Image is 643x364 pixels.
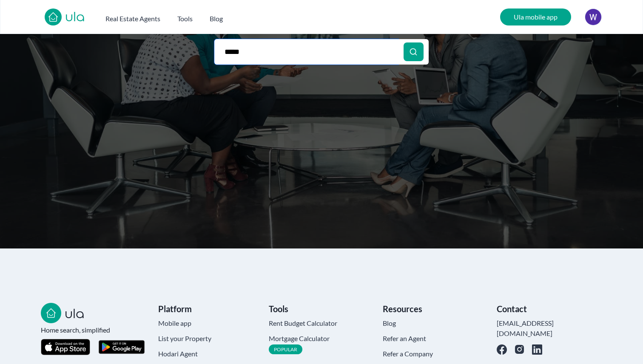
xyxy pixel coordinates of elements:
[97,337,146,357] img: Ula Android App
[158,349,198,359] h4: Hodari Agent
[269,333,374,354] a: Mortgage CalculatorPopular
[269,344,302,354] span: Popular
[210,14,223,24] h2: Blog
[158,349,260,359] a: Hodari Agent
[65,10,85,25] a: ula
[383,303,488,315] h3: Resources
[497,303,602,315] h3: Contact
[383,318,488,328] a: Blog
[65,307,85,322] a: ula
[210,10,223,24] a: Blog
[383,349,488,359] a: Refer a Company
[269,303,374,315] h3: Tools
[497,318,602,339] a: [EMAIL_ADDRESS][DOMAIN_NAME]
[105,10,240,24] nav: Main
[177,14,193,24] h2: Tools
[269,333,374,344] h4: Mortgage Calculator
[158,318,260,328] a: Mobile app
[41,325,146,335] span: Home search, simplified
[158,333,260,344] a: List your Property
[177,10,193,24] button: Tools
[41,337,90,357] img: Ula iOS App
[585,9,601,25] img: User Photo
[269,318,374,328] a: Rent Budget Calculator
[105,10,160,24] button: Real Estate Agents
[500,8,571,25] a: Ula mobile app
[158,303,260,315] h3: Platform
[105,14,160,24] h2: Real Estate Agents
[383,333,488,344] a: Refer an Agent
[585,8,602,25] button: User Photo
